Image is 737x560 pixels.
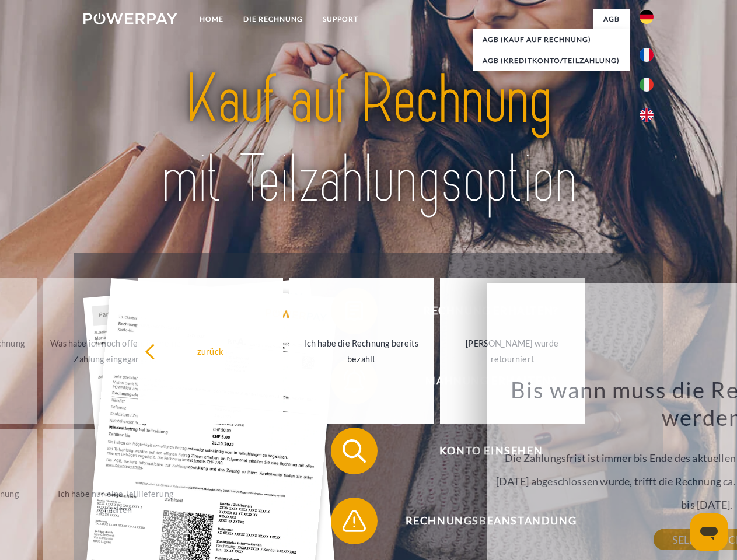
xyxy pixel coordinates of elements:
a: SUPPORT [313,9,368,30]
a: Home [190,9,233,30]
img: de [640,10,654,24]
img: en [640,108,654,122]
div: Ich habe die Rechnung bereits bezahlt [296,335,427,367]
a: agb [593,9,630,30]
div: Was habe ich noch offen, ist meine Zahlung eingegangen? [50,335,181,367]
img: qb_search.svg [340,436,369,466]
button: Rechnungsbeanstandung [331,498,634,544]
div: zurück [145,343,276,359]
button: Konto einsehen [331,428,634,474]
img: logo-powerpay-white.svg [83,13,177,24]
iframe: Schaltfläche zum Öffnen des Messaging-Fensters [690,513,728,551]
div: Ich habe nur eine Teillieferung erhalten [50,486,181,517]
div: [PERSON_NAME] wurde retourniert [447,335,578,367]
a: AGB (Kreditkonto/Teilzahlung) [473,50,630,71]
img: it [640,78,654,92]
img: title-powerpay_de.svg [111,56,626,223]
a: DIE RECHNUNG [233,9,313,30]
img: fr [640,48,654,62]
a: Was habe ich noch offen, ist meine Zahlung eingegangen? [43,278,188,424]
a: AGB (Kauf auf Rechnung) [473,29,630,50]
img: qb_warning.svg [340,506,369,535]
